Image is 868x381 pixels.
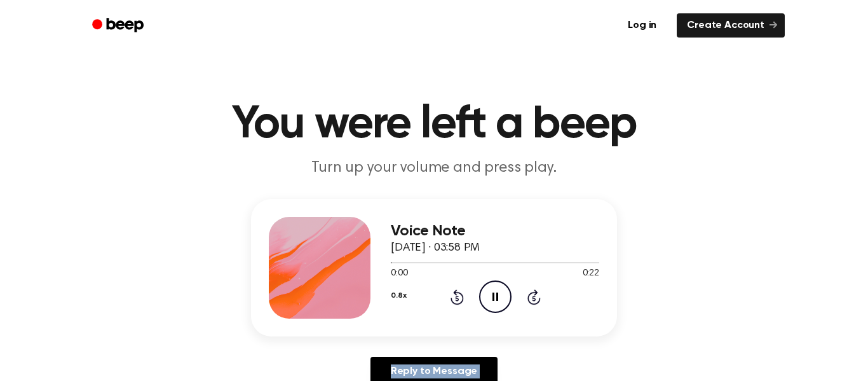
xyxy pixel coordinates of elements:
[615,11,669,40] a: Log in
[391,267,407,281] span: 0:00
[677,13,785,38] a: Create Account
[190,158,678,179] p: Turn up your volume and press play.
[83,13,155,38] a: Beep
[391,285,406,307] button: 0.8x
[391,242,480,254] span: [DATE] · 03:58 PM
[391,223,599,240] h3: Voice Note
[109,102,759,148] h1: You were left a beep
[583,267,599,281] span: 0:22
